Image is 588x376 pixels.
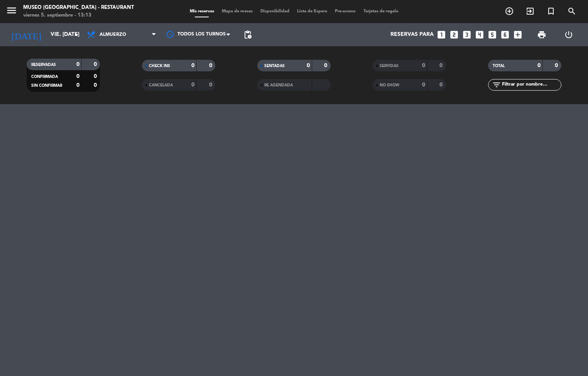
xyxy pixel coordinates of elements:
span: NO SHOW [380,83,399,87]
button: menu [6,5,17,19]
span: SIN CONFIRMAR [31,84,62,88]
strong: 0 [209,63,214,68]
strong: 0 [76,74,79,79]
strong: 0 [76,83,79,88]
i: looks_6 [500,30,510,40]
div: viernes 5. septiembre - 13:13 [23,12,134,19]
i: turned_in_not [546,7,556,16]
strong: 0 [94,62,98,67]
span: RESERVADAS [31,63,56,67]
strong: 0 [422,82,425,88]
i: search [567,7,576,16]
i: add_box [513,30,523,40]
span: RE AGENDADA [264,83,293,87]
i: looks_4 [475,30,485,40]
strong: 0 [191,63,194,68]
span: print [537,30,546,39]
i: filter_list [492,80,501,89]
i: [DATE] [6,26,47,43]
strong: 0 [209,82,214,88]
strong: 0 [422,63,425,68]
i: looks_one [436,30,446,40]
i: looks_two [449,30,459,40]
strong: 0 [94,83,98,88]
i: looks_5 [487,30,497,40]
span: CHECK INS [149,64,170,68]
i: power_settings_new [564,30,573,39]
input: Filtrar por nombre... [501,81,561,89]
i: looks_3 [462,30,472,40]
span: Almuerzo [100,32,126,37]
strong: 0 [307,63,310,68]
strong: 0 [94,74,98,79]
i: exit_to_app [525,7,535,16]
i: arrow_drop_down [72,30,81,39]
span: Pre-acceso [331,9,360,13]
strong: 0 [555,63,559,68]
span: SERVIDAS [380,64,399,68]
i: add_circle_outline [505,7,514,16]
strong: 0 [76,62,79,67]
span: Tarjetas de regalo [360,9,402,13]
div: Museo [GEOGRAPHIC_DATA] - Restaurant [23,4,134,12]
strong: 0 [439,63,444,68]
span: CONFIRMADA [31,75,58,79]
i: menu [6,5,17,16]
span: Mapa de mesas [218,9,257,13]
strong: 0 [324,63,329,68]
span: pending_actions [243,30,252,39]
span: Mis reservas [186,9,218,13]
span: Lista de Espera [293,9,331,13]
strong: 0 [191,82,194,88]
span: Disponibilidad [257,9,293,13]
strong: 0 [537,63,541,68]
span: Reservas para [390,32,434,38]
span: CANCELADA [149,83,173,87]
span: SENTADAS [264,64,285,68]
span: TOTAL [493,64,505,68]
strong: 0 [439,82,444,88]
div: LOG OUT [555,23,582,46]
